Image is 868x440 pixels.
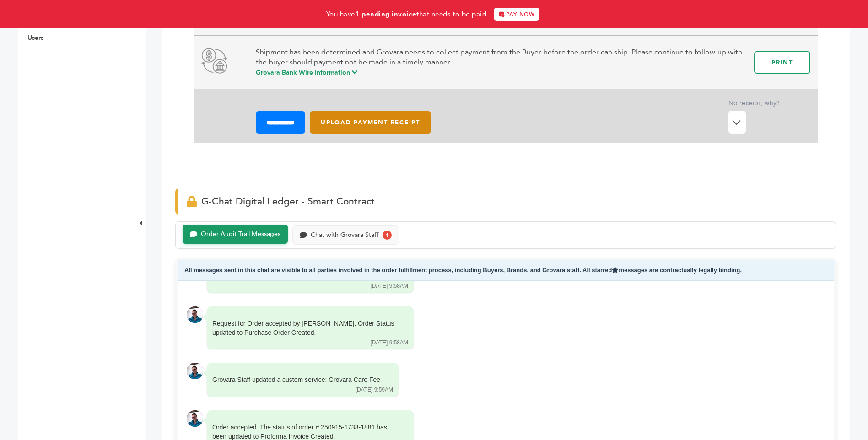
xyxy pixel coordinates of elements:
[371,339,408,347] div: [DATE] 9:58AM
[311,231,379,239] div: Chat with Grovara Staff
[754,51,810,74] a: Print
[494,8,539,21] a: PAY NOW
[326,10,487,19] span: You have that needs to be paid
[371,282,408,290] div: [DATE] 9:58AM
[212,376,380,385] div: Grovara Staff updated a custom service: Grovara Care Fee
[256,68,350,77] span: Grovara Bank Wire Information
[27,33,43,42] a: Users
[201,195,375,208] span: G-Chat Digital Ledger - Smart Contract
[355,10,416,19] strong: 1 pending invoice
[178,260,834,281] div: All messages sent in this chat are visible to all parties involved in the order fulfillment proce...
[212,319,395,337] div: Request for Order accepted by [PERSON_NAME]. Order Status updated to Purchase Order Created.
[728,99,793,108] label: No receipt, why?
[356,386,393,394] div: [DATE] 9:59AM
[201,231,280,238] div: Order Audit Trail Messages
[256,47,742,67] span: Shipment has been determined and Grovara needs to collect payment from the Buyer before the order...
[383,231,392,240] div: 1
[310,111,431,134] label: Upload Payment Receipt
